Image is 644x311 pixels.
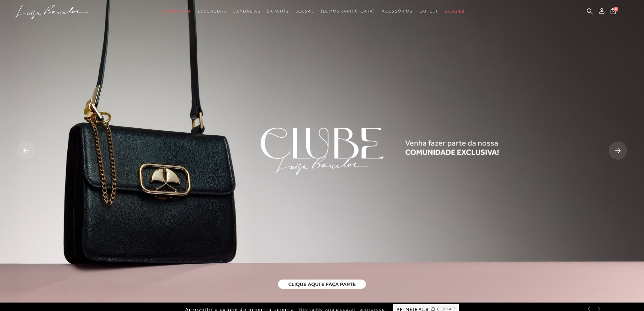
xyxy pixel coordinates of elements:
[162,5,191,18] a: noSubCategoriesText
[321,9,375,14] span: [DEMOGRAPHIC_DATA]
[609,7,618,17] button: 0
[295,5,314,18] a: noSubCategoriesText
[420,5,438,18] a: noSubCategoriesText
[267,5,288,18] a: noSubCategoriesText
[420,9,438,14] span: Outlet
[445,5,465,18] a: BLOG LB
[233,9,260,14] span: Sandálias
[382,5,413,18] a: noSubCategoriesText
[382,9,413,14] span: Acessórios
[198,9,226,14] span: Essenciais
[267,9,288,14] span: Sapatos
[162,9,191,14] span: Verão Viva
[445,9,465,14] span: BLOG LB
[198,5,226,18] a: noSubCategoriesText
[233,5,260,18] a: noSubCategoriesText
[614,7,618,12] span: 0
[321,5,375,18] a: noSubCategoriesText
[295,9,314,14] span: Bolsas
